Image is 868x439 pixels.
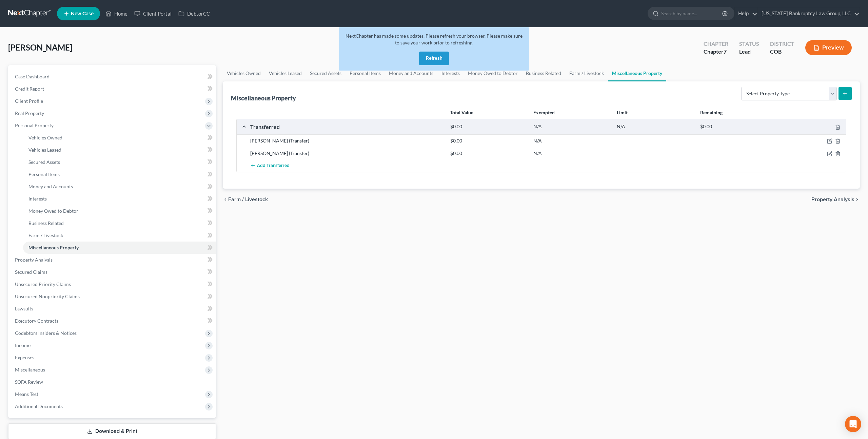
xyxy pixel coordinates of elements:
a: Home [102,7,131,20]
a: Money Owed to Debtor [23,205,216,217]
div: Chapter [704,40,728,48]
i: chevron_right [854,197,860,202]
span: Expenses [15,355,34,360]
a: Vehicles Leased [265,65,306,81]
a: Vehicles Leased [23,144,216,156]
a: Miscellaneous Property [23,242,216,254]
a: Unsecured Priority Claims [9,278,216,290]
a: Money and Accounts [23,180,216,193]
span: Secured Assets [28,159,60,165]
div: $0.00 [447,137,530,144]
div: $0.00 [697,123,780,130]
span: Credit Report [15,86,44,92]
strong: Exempted [533,110,555,115]
input: Search by name... [661,7,723,20]
span: Additional Documents [15,403,63,409]
div: Miscellaneous Property [231,94,296,102]
div: [PERSON_NAME] (Transfer) [247,137,447,144]
span: Lawsuits [15,306,33,311]
div: N/A [530,123,613,130]
span: Add Transferred [257,163,290,169]
span: Executory Contracts [15,318,58,324]
span: Personal Items [28,171,60,177]
a: Unsecured Nonpriority Claims [9,290,216,303]
a: Farm / Livestock [565,65,608,81]
a: Credit Report [9,83,216,95]
a: Case Dashboard [9,71,216,83]
button: Preview [805,40,852,55]
div: District [770,40,794,48]
span: 7 [724,48,727,55]
a: Help [735,7,757,20]
strong: Remaining [700,110,723,115]
strong: Limit [617,110,628,115]
span: Income [15,342,31,348]
span: Unsecured Nonpriority Claims [15,293,80,299]
strong: Total Value [450,110,473,115]
a: [US_STATE] Bankruptcy Law Group, LLC [758,7,860,20]
div: N/A [530,137,613,144]
a: SOFA Review [9,376,216,388]
a: Client Portal [131,7,175,20]
button: Refresh [419,52,449,65]
button: Property Analysis chevron_right [811,197,860,202]
a: Property Analysis [9,254,216,266]
span: Miscellaneous Property [28,245,79,250]
span: Unsecured Priority Claims [15,281,71,287]
div: $0.00 [447,150,530,157]
span: Property Analysis [811,197,854,202]
a: Farm / Livestock [23,229,216,242]
a: Secured Assets [306,65,346,81]
div: Lead [739,48,759,56]
div: COB [770,48,794,56]
div: N/A [613,123,697,130]
span: New Case [71,11,94,16]
a: Business Related [23,217,216,229]
a: Secured Claims [9,266,216,278]
span: Codebtors Insiders & Notices [15,330,77,336]
span: Secured Claims [15,269,47,275]
div: $0.00 [447,123,530,130]
div: Chapter [704,48,728,56]
span: Personal Property [15,122,54,128]
span: Money Owed to Debtor [28,208,78,214]
span: Client Profile [15,98,43,104]
a: DebtorCC [175,7,213,20]
a: Lawsuits [9,303,216,315]
div: Transferred [247,123,447,130]
div: [PERSON_NAME] (Transfer) [247,150,447,157]
span: Business Related [28,220,64,226]
span: Farm / Livestock [28,232,63,238]
button: chevron_left Farm / Livestock [223,197,268,202]
span: Farm / Livestock [228,197,268,202]
i: chevron_left [223,197,228,202]
a: Business Related [522,65,565,81]
span: NextChapter has made some updates. Please refresh your browser. Please make sure to save your wor... [346,33,522,45]
a: Personal Items [23,168,216,180]
span: Money and Accounts [28,184,73,189]
span: Means Test [15,391,38,397]
span: Interests [28,196,47,202]
a: Interests [23,193,216,205]
span: Property Analysis [15,257,53,263]
span: [PERSON_NAME] [8,42,72,52]
a: Executory Contracts [9,315,216,327]
span: SOFA Review [15,379,43,385]
div: Status [739,40,759,48]
a: Secured Assets [23,156,216,168]
span: Miscellaneous [15,367,45,373]
a: Vehicles Owned [223,65,265,81]
span: Vehicles Owned [28,135,62,140]
a: Vehicles Owned [23,132,216,144]
span: Real Property [15,110,44,116]
div: N/A [530,150,613,157]
span: Case Dashboard [15,74,50,79]
span: Vehicles Leased [28,147,61,153]
div: Open Intercom Messenger [845,416,861,432]
button: Add Transferred [250,159,290,172]
a: Miscellaneous Property [608,65,666,81]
